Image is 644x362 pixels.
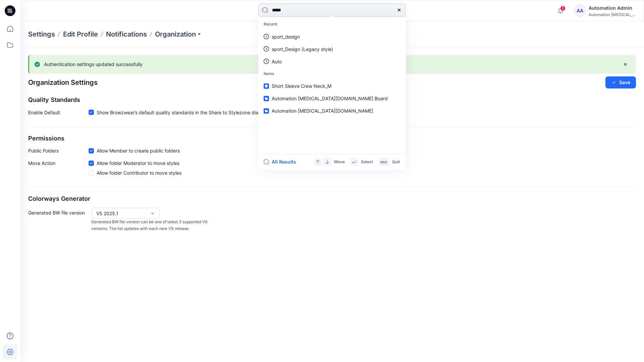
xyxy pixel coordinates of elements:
[96,210,147,217] div: VS 2025.1
[272,58,282,65] p: Auto
[97,160,179,167] span: Allow folder Moderator to move styles
[605,76,636,88] button: Save
[97,147,180,154] span: Allow Member to create public folders
[560,6,566,11] span: 1
[260,92,405,105] a: Automation [MEDICAL_DATA][DOMAIN_NAME] Board
[361,159,373,166] p: Select
[272,108,373,114] span: Automation [MEDICAL_DATA][DOMAIN_NAME]
[28,160,89,179] p: Move Action
[272,46,333,53] p: sport_Design (Legacy style)
[260,68,405,80] p: Items
[28,109,89,119] p: Enable Default
[97,109,265,116] span: Show Browzwear’s default quality standards in the Share to Stylezone dialog
[272,83,331,89] span: Short Sleeve Crew Neck_M
[97,169,181,176] span: Allow folder Contributor to move styles
[392,159,400,166] p: Quit
[28,135,636,142] h2: Permissions
[589,12,636,17] div: Automation [MEDICAL_DATA]...
[106,29,147,39] a: Notifications
[380,159,387,166] p: esc
[28,97,636,104] h2: Quality Standards
[28,208,89,232] p: Generated BW file version
[28,79,98,86] h2: Organization Settings
[589,4,636,12] div: Automation Admin
[260,80,405,92] a: Short Sleeve Crew Neck_M
[260,18,405,31] p: Recent
[272,33,300,40] p: sport_design
[91,219,211,232] p: Generated BW file version can be one of latest 3 supported VS versions. The list updates with eac...
[272,96,388,101] span: Automation [MEDICAL_DATA][DOMAIN_NAME] Board
[260,43,405,55] a: sport_Design (Legacy style)
[28,29,55,39] p: Settings
[260,55,405,68] a: Auto
[334,159,345,166] p: Move
[28,147,89,154] p: Public Folders
[264,158,301,166] button: All Results
[63,29,98,39] a: Edit Profile
[44,60,143,68] p: Authentication settings updated successfully
[574,5,586,17] div: AA
[28,195,636,202] h2: Colorways Generator
[260,105,405,117] a: Automation [MEDICAL_DATA][DOMAIN_NAME]
[260,31,405,43] a: sport_design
